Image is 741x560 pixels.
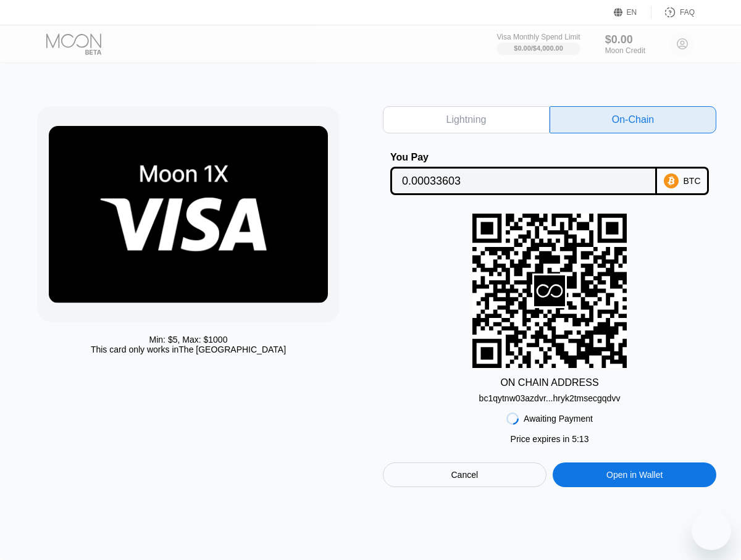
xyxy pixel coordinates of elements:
[553,462,716,487] div: Open in Wallet
[383,462,546,487] div: Cancel
[446,114,487,126] div: Lightning
[390,152,657,163] div: You Pay
[684,176,701,186] div: BTC
[149,335,228,345] div: Min: $ 5 , Max: $ 1000
[383,106,550,133] div: Lightning
[606,469,663,480] div: Open in Wallet
[500,377,598,388] div: ON CHAIN ADDRESS
[383,152,716,195] div: You PayBTC
[680,8,695,17] div: FAQ
[511,434,589,444] div: Price expires in
[451,469,479,480] div: Cancel
[479,388,621,403] div: bc1qytnw03azdvr...hryk2tmsecgqdvv
[614,6,651,19] div: EN
[91,345,286,354] div: This card only works in The [GEOGRAPHIC_DATA]
[692,511,731,550] iframe: Button to launch messaging window
[496,33,580,55] div: Visa Monthly Spend Limit$0.00/$4,000.00
[651,6,695,19] div: FAQ
[496,33,580,41] div: Visa Monthly Spend Limit
[612,114,654,126] div: On-Chain
[572,434,588,444] span: 5 : 13
[627,8,637,17] div: EN
[514,44,563,52] div: $0.00 / $4,000.00
[479,393,621,403] div: bc1qytnw03azdvr...hryk2tmsecgqdvv
[550,106,716,133] div: On-Chain
[524,414,593,424] div: Awaiting Payment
